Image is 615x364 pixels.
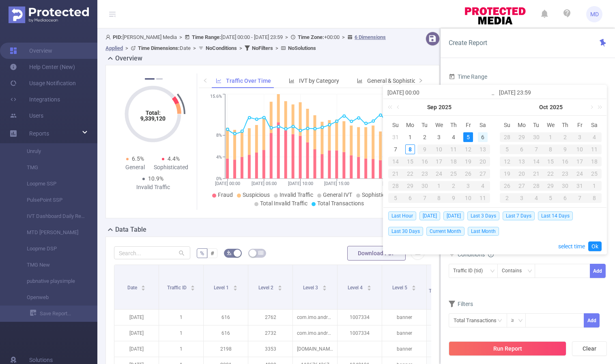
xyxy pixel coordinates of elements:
span: Su [388,121,403,129]
div: 16 [417,157,432,166]
i: icon: line-chart [216,78,221,84]
td: October 19, 2025 [500,168,514,180]
td: October 29, 2025 [544,180,558,192]
a: Unruly [16,143,88,159]
a: select time [558,239,585,254]
td: September 14, 2025 [388,155,403,168]
td: October 5, 2025 [388,192,403,204]
i: icon: right [418,78,423,83]
a: Users [10,108,43,124]
div: 1 [432,181,447,191]
td: September 20, 2025 [475,155,490,168]
span: [PERSON_NAME] Media [DATE] 00:00 - [DATE] 23:59 +00:00 [105,34,386,51]
span: Reports [29,130,49,137]
div: 25 [446,169,461,179]
td: September 13, 2025 [475,143,490,155]
div: 9 [558,144,572,154]
span: General IVT [323,192,352,198]
button: Add [590,264,606,278]
span: > [191,45,198,51]
span: Tu [529,121,544,129]
img: Protected Media [9,6,89,23]
div: 28 [388,181,403,191]
td: October 27, 2025 [514,180,529,192]
div: 21 [388,169,403,179]
input: End date [499,88,602,97]
td: October 26, 2025 [500,180,514,192]
div: 29 [544,181,558,191]
a: TMG New [16,257,88,273]
div: 12 [461,144,475,154]
td: October 10, 2025 [572,143,587,155]
div: 5 [388,193,403,203]
a: Ok [588,241,602,251]
button: Run Report [449,341,566,356]
a: Integrations [10,91,60,108]
td: October 13, 2025 [514,155,529,168]
a: Usage Notification [10,75,76,91]
i: icon: table [258,250,263,255]
div: 21 [529,169,544,179]
td: September 25, 2025 [446,168,461,180]
tspan: 0% [216,176,222,181]
div: 19 [461,157,475,166]
div: 4 [529,193,544,203]
td: September 15, 2025 [403,155,417,168]
a: Openweb [16,289,88,306]
div: 1 [544,132,558,142]
span: Th [558,121,572,129]
td: October 28, 2025 [529,180,544,192]
td: October 6, 2025 [403,192,417,204]
td: October 3, 2025 [572,131,587,143]
td: October 18, 2025 [587,155,602,168]
div: 14 [529,157,544,166]
span: Sophisticated IVT [362,192,406,198]
div: 1 [587,181,602,191]
td: September 22, 2025 [403,168,417,180]
td: August 31, 2025 [388,131,403,143]
div: 22 [544,169,558,179]
a: Next month (PageDown) [587,99,595,115]
td: September 27, 2025 [475,168,490,180]
td: October 25, 2025 [587,168,602,180]
tspan: 9,339,120 [140,115,166,122]
div: General [117,163,153,172]
a: Reports [29,125,49,142]
tspan: [DATE] 00:00 [215,181,240,186]
span: Last Hour [388,211,416,220]
span: Su [500,121,514,129]
a: Help Center (New) [10,59,75,75]
span: Tu [417,121,432,129]
div: 29 [403,181,417,191]
td: November 4, 2025 [529,192,544,204]
div: 13 [514,157,529,166]
div: 5 [463,132,473,142]
td: September 12, 2025 [461,143,475,155]
td: October 4, 2025 [587,131,602,143]
td: October 4, 2025 [475,180,490,192]
div: 11 [587,144,602,154]
div: Sophisticated [153,163,189,172]
span: Fraud [218,192,233,198]
th: Sun [500,119,514,131]
a: 2025 [438,99,452,115]
span: > [237,45,245,51]
td: October 9, 2025 [558,143,572,155]
div: 8 [405,144,415,154]
tspan: [DATE] 23:00 [383,181,408,186]
td: October 12, 2025 [500,155,514,168]
span: [DATE] [443,211,464,220]
span: Mo [403,121,417,129]
div: 10 [572,144,587,154]
div: 16 [558,157,572,166]
div: 17 [572,157,587,166]
span: MD [590,6,599,22]
div: 2 [558,132,572,142]
td: September 29, 2025 [514,131,529,143]
td: October 16, 2025 [558,155,572,168]
td: October 10, 2025 [461,192,475,204]
i: icon: down [527,269,532,274]
a: PulsePoint SSP [16,192,88,208]
th: Thu [446,119,461,131]
div: 10 [432,144,447,154]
